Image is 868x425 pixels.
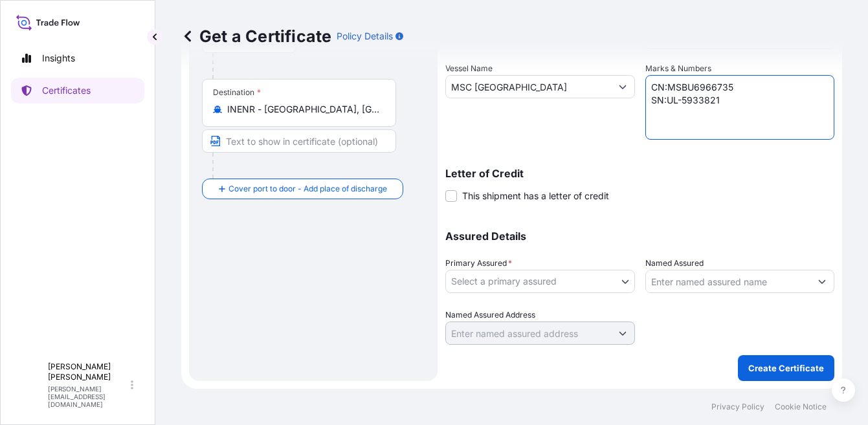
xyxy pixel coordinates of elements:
p: Get a Certificate [181,26,331,47]
p: [PERSON_NAME][EMAIL_ADDRESS][DOMAIN_NAME] [48,385,128,408]
a: Cookie Notice [775,402,827,412]
p: Letter of Credit [445,168,834,179]
span: Primary Assured [445,257,512,270]
p: Assured Details [445,231,834,241]
p: Certificates [42,84,91,97]
p: Insights [42,52,75,65]
label: Named Assured Address [445,309,535,321]
button: Select a primary assured [445,270,635,293]
a: Insights [11,45,144,71]
button: Show suggestions [810,270,834,293]
button: Show suggestions [611,75,634,98]
span: A [26,378,34,391]
input: Destination [227,103,380,116]
p: Policy Details [337,30,393,43]
label: Named Assured [645,257,704,270]
span: Select a primary assured [451,275,557,288]
button: Cover port to door - Add place of discharge [202,179,403,199]
span: This shipment has a letter of credit [462,190,609,202]
input: Named Assured Address [446,321,611,345]
input: Type to search vessel name or IMO [446,75,611,98]
input: Assured Name [646,270,811,293]
input: Text to appear on certificate [202,129,396,153]
span: Cover port to door - Add place of discharge [228,182,387,195]
a: Privacy Policy [711,402,764,412]
a: Certificates [11,78,144,104]
div: Destination [213,87,261,98]
p: [PERSON_NAME] [PERSON_NAME] [48,362,128,382]
button: Create Certificate [738,355,834,381]
button: Show suggestions [611,321,634,345]
p: Create Certificate [748,362,824,375]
